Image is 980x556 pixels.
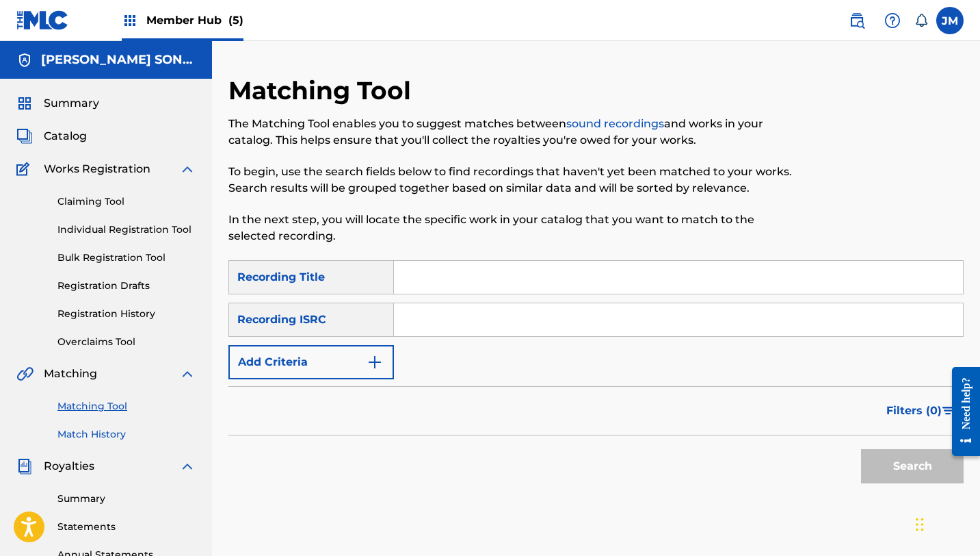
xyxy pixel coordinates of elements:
button: Add Criteria [228,345,394,379]
h5: MILLER SONGKRAFT [41,52,196,68]
div: Drag [916,504,924,545]
span: Matching [44,366,97,382]
img: expand [179,458,196,475]
span: Royalties [44,458,94,475]
span: Summary [44,95,99,112]
a: Individual Registration Tool [57,223,196,237]
p: The Matching Tool enables you to suggest matches between and works in your catalog. This helps en... [228,116,795,149]
img: help [884,12,901,29]
a: Match History [57,427,196,442]
a: Claiming Tool [57,194,196,209]
a: SummarySummary [16,95,99,112]
a: Public Search [843,7,871,34]
span: Catalog [44,128,87,144]
img: Works Registration [16,161,34,177]
form: Search Form [228,260,964,490]
a: Statements [57,520,196,534]
a: sound recordings [566,117,664,130]
iframe: Chat Widget [912,490,980,556]
img: Accounts [16,52,33,68]
a: Registration History [57,307,196,321]
button: Filters (0) [878,394,964,428]
img: Top Rightsholders [122,12,138,29]
a: Registration Drafts [57,279,196,293]
a: Summary [57,492,196,506]
img: 9d2ae6d4665cec9f34b9.svg [367,354,383,370]
span: Member Hub [146,12,243,28]
span: (5) [228,14,243,27]
p: In the next step, you will locate the specific work in your catalog that you want to match to the... [228,212,795,244]
div: User Menu [936,7,964,34]
img: Royalties [16,458,33,475]
img: Matching [16,366,34,382]
div: Help [879,7,906,34]
img: search [849,12,865,29]
img: MLC Logo [16,10,69,30]
p: To begin, use the search fields below to find recordings that haven't yet been matched to your wo... [228,164,795,197]
a: Matching Tool [57,399,196,414]
div: Notifications [914,14,928,27]
img: Summary [16,95,33,112]
img: expand [179,366,196,382]
img: expand [179,161,196,177]
a: CatalogCatalog [16,128,87,144]
a: Overclaims Tool [57,335,196,349]
span: Works Registration [44,161,150,177]
iframe: Resource Center [942,356,980,466]
span: Filters ( 0 ) [886,403,942,419]
a: Bulk Registration Tool [57,251,196,265]
h2: Matching Tool [228,75,418,106]
img: Catalog [16,128,33,144]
